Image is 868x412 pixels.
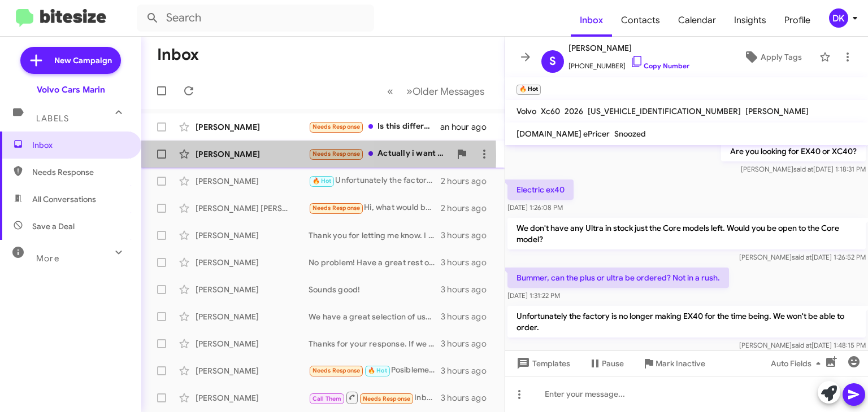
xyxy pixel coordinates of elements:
[196,121,309,133] div: [PERSON_NAME]
[441,176,496,187] div: 2 hours ago
[792,253,811,261] span: said at
[313,177,332,185] span: 🔥 Hot
[507,268,729,288] p: Bummer, can the plus or ultra be ordered? Not in a rush.
[196,230,309,241] div: [PERSON_NAME]
[541,106,560,116] span: Xc60
[387,84,393,98] span: «
[602,353,624,374] span: Pause
[20,47,121,74] a: New Campaign
[309,284,441,295] div: Sounds good!
[614,129,646,139] span: Snoozed
[633,353,714,374] button: Mark Inactive
[819,8,856,28] button: DK
[514,353,570,374] span: Templates
[441,338,496,349] div: 3 hours ago
[761,47,802,67] span: Apply Tags
[441,230,496,241] div: 3 hours ago
[36,113,69,124] span: Labels
[579,353,633,374] button: Pause
[36,253,59,264] span: More
[309,201,441,214] div: Hi, what would be your best lease offer on the XC40 or EX30? I have a current lease on a XC40 thr...
[588,106,741,116] span: [US_VEHICLE_IDENTIFICATION_NUMBER]
[721,141,866,161] p: Are you looking for EX40 or XC40?
[137,5,374,32] input: Search
[441,365,496,376] div: 3 hours ago
[549,52,556,71] span: S
[313,204,361,212] span: Needs Response
[731,47,814,67] button: Apply Tags
[309,174,441,187] div: Unfortunately the factory is no longer making EX40 for the time being. We won't be able to order.
[196,311,309,322] div: [PERSON_NAME]
[309,364,441,377] div: Posiblemente
[441,311,496,322] div: 3 hours ago
[309,120,440,133] div: Is this different from what [PERSON_NAME]'s been emailing me about?
[441,203,496,214] div: 2 hours ago
[400,80,491,103] button: Next
[37,84,105,95] div: Volvo Cars Marin
[656,353,705,374] span: Mark Inactive
[441,257,496,268] div: 3 hours ago
[771,353,825,374] span: Auto Fields
[309,338,441,349] div: Thanks for your response. If we can be of any help in the future please let us know.
[571,4,612,37] a: Inbox
[380,80,400,103] button: Previous
[406,84,413,98] span: »
[507,218,866,249] p: We don't have any Ultra in stock just the Core models left. Would you be open to the Core model?
[739,341,866,349] span: [PERSON_NAME] [DATE] 1:48:15 PM
[669,4,725,37] span: Calendar
[309,257,441,268] div: No problem! Have a great rest of your week.
[741,165,866,173] span: [PERSON_NAME] [DATE] 1:18:31 PM
[196,176,309,187] div: [PERSON_NAME]
[829,8,848,28] div: DK
[32,194,96,205] span: All Conversations
[507,203,563,212] span: [DATE] 1:26:08 PM
[157,46,199,64] h1: Inbox
[196,338,309,349] div: [PERSON_NAME]
[413,85,484,98] span: Older Messages
[507,306,866,338] p: Unfortunately the factory is no longer making EX40 for the time being. We won't be able to order.
[196,148,309,160] div: [PERSON_NAME]
[313,395,342,402] span: Call Them
[517,129,610,139] span: [DOMAIN_NAME] ePricer
[196,257,309,268] div: [PERSON_NAME]
[568,41,689,55] span: [PERSON_NAME]
[568,55,689,72] span: [PHONE_NUMBER]
[32,139,128,151] span: Inbox
[793,165,813,173] span: said at
[363,395,411,402] span: Needs Response
[507,179,574,200] p: Electric ex40
[517,106,536,116] span: Volvo
[196,284,309,295] div: [PERSON_NAME]
[565,106,583,116] span: 2026
[775,4,819,37] a: Profile
[440,121,496,133] div: an hour ago
[630,62,689,70] a: Copy Number
[313,150,361,157] span: Needs Response
[196,365,309,376] div: [PERSON_NAME]
[309,230,441,241] div: Thank you for letting me know. I have updated our records.
[309,391,441,405] div: Inbound Call
[441,284,496,295] div: 3 hours ago
[505,353,579,374] button: Templates
[309,311,441,322] div: We have a great selection of used and certified pre-owned. You're in good hands with [PERSON_NAME...
[441,392,496,404] div: 3 hours ago
[32,221,75,232] span: Save a Deal
[739,253,866,261] span: [PERSON_NAME] [DATE] 1:26:52 PM
[507,291,560,300] span: [DATE] 1:31:22 PM
[725,4,775,37] a: Insights
[368,367,387,374] span: 🔥 Hot
[762,353,834,374] button: Auto Fields
[313,367,361,374] span: Needs Response
[196,203,309,214] div: [PERSON_NAME] [PERSON_NAME]
[54,55,112,66] span: New Campaign
[32,166,128,178] span: Needs Response
[309,147,450,160] div: Actually i want to see both
[517,85,541,95] small: 🔥 Hot
[313,123,361,130] span: Needs Response
[612,4,669,37] a: Contacts
[196,392,309,404] div: [PERSON_NAME]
